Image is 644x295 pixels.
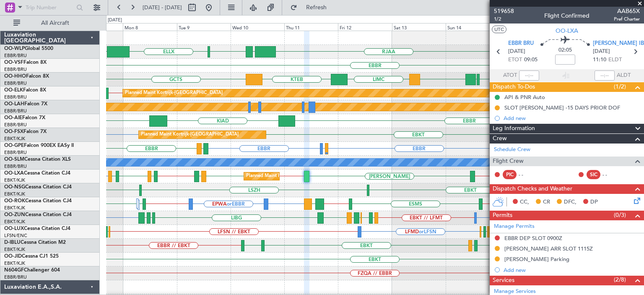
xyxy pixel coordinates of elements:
[338,23,392,31] div: Fri 12
[503,170,517,179] div: PIC
[4,212,25,217] span: OO-ZUN
[4,74,26,79] span: OO-HHO
[519,171,538,178] div: - -
[4,246,25,253] a: EBKT/KJK
[590,198,598,206] span: DP
[4,122,27,128] a: EBBR/BRU
[504,104,620,111] div: SLOT [PERSON_NAME] -15 DAYS PRIOR DOF
[494,7,514,16] span: 519658
[504,235,562,242] div: EBBR DEP SLOT 0900Z
[508,47,525,56] span: [DATE]
[4,198,25,204] span: OO-ROK
[4,129,47,134] a: OO-FSXFalcon 7X
[4,143,24,148] span: OO-GPE
[4,254,59,259] a: OO-JIDCessna CJ1 525
[4,102,47,107] a: OO-LAHFalcon 7X
[494,16,514,23] span: 1/2
[246,170,344,183] div: Planned Maint Kortrijk-[GEOGRAPHIC_DATA]
[494,222,535,231] a: Manage Permits
[564,198,576,206] span: DFC,
[4,191,25,197] a: EBKT/KJK
[123,23,177,31] div: Mon 8
[4,260,25,266] a: EBKT/KJK
[4,268,24,273] span: N604GF
[4,185,72,190] a: OO-NSGCessna Citation CJ4
[22,20,88,26] span: All Aircraft
[520,198,529,206] span: CC,
[4,254,22,259] span: OO-JID
[493,82,535,92] span: Dispatch To-Dos
[4,94,27,100] a: EBBR/BRU
[4,66,27,73] a: EBBR/BRU
[299,5,334,10] span: Refresh
[4,46,53,51] a: OO-WLPGlobal 5500
[4,177,25,183] a: EBKT/KJK
[493,276,514,285] span: Services
[593,56,606,64] span: 11:10
[503,71,517,80] span: ATOT
[508,39,534,48] span: EBBR BRU
[614,82,626,91] span: (1/2)
[231,23,284,31] div: Wed 10
[4,80,27,86] a: EBBR/BRU
[4,240,66,245] a: D-IBLUCessna Citation M2
[4,198,72,204] a: OO-ROKCessna Citation CJ4
[446,23,499,31] div: Sun 14
[4,157,71,162] a: OO-SLMCessna Citation XLS
[4,268,60,273] a: N604GFChallenger 604
[524,56,538,64] span: 09:05
[504,115,640,122] div: Add new
[493,157,524,166] span: Flight Crew
[558,46,572,55] span: 02:05
[602,171,621,178] div: - -
[494,146,530,154] a: Schedule Crew
[4,274,27,280] a: EBBR/BRU
[493,184,572,194] span: Dispatch Checks and Weather
[587,170,600,179] div: SIC
[26,1,74,14] input: Trip Number
[4,143,74,148] a: OO-GPEFalcon 900EX EASy II
[614,275,626,284] span: (2/8)
[4,60,23,65] span: OO-VSF
[493,124,535,133] span: Leg Information
[177,23,231,31] div: Tue 9
[4,115,45,120] a: OO-AIEFalcon 7X
[125,87,223,99] div: Planned Maint Kortrijk-[GEOGRAPHIC_DATA]
[4,60,47,65] a: OO-VSFFalcon 8X
[4,226,70,231] a: OO-LUXCessna Citation CJ4
[4,212,72,217] a: OO-ZUNCessna Citation CJ4
[504,266,640,274] div: Add new
[614,211,626,219] span: (0/3)
[286,1,337,14] button: Refresh
[4,219,25,225] a: EBKT/KJK
[141,128,239,141] div: Planned Maint Kortrijk-[GEOGRAPHIC_DATA]
[4,149,27,156] a: EBBR/BRU
[4,185,25,190] span: OO-NSG
[504,245,593,252] div: [PERSON_NAME] ARR SLOT 1115Z
[4,240,21,245] span: D-IBLU
[493,211,512,220] span: Permits
[4,102,24,107] span: OO-LAH
[504,256,569,263] div: [PERSON_NAME] Parking
[4,226,24,231] span: OO-LUX
[4,232,27,239] a: LFSN/ENC
[519,70,539,81] input: --:--
[543,198,550,206] span: CR
[4,136,25,142] a: EBKT/KJK
[143,4,182,11] span: [DATE] - [DATE]
[4,171,70,176] a: OO-LXACessna Citation CJ4
[9,16,91,30] button: All Aircraft
[4,74,49,79] a: OO-HHOFalcon 8X
[4,163,27,170] a: EBBR/BRU
[493,134,507,144] span: Crew
[614,16,640,23] span: Pref Charter
[593,47,610,56] span: [DATE]
[4,52,27,59] a: EBBR/BRU
[556,26,578,35] span: OO-LXA
[492,26,506,33] button: UTC
[544,11,589,20] div: Flight Confirmed
[508,56,522,64] span: ETOT
[4,171,24,176] span: OO-LXA
[284,23,338,31] div: Thu 11
[4,115,22,120] span: OO-AIE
